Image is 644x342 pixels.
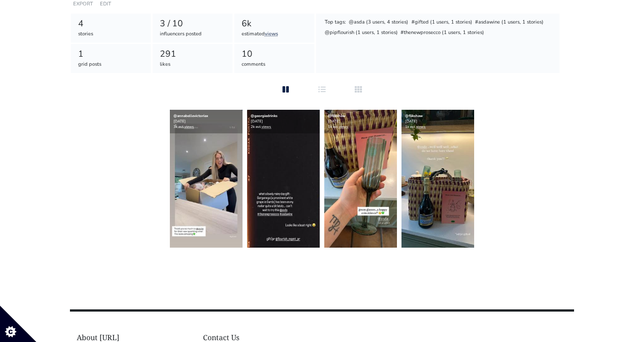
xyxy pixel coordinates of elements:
[160,30,226,38] div: influencers posted
[324,110,397,133] div: [DATE] 1k est.
[160,48,226,61] div: 291
[348,18,409,27] div: @asda (3 users, 4 stories)
[247,110,320,133] div: [DATE] 2k est.
[242,17,307,30] div: 6k
[184,124,194,129] a: views
[78,30,144,38] div: stories
[339,124,348,129] a: views
[78,61,144,68] div: grid posts
[416,124,426,129] a: views
[242,61,307,68] div: comments
[411,18,473,27] div: #gifted (1 users, 1 stories)
[401,110,474,133] div: [DATE] 1k est.
[328,113,346,118] a: @flikshaw
[78,48,144,61] div: 1
[262,124,271,129] a: views
[242,30,307,38] div: estimated
[242,48,307,61] div: 10
[73,0,93,7] a: EXPORT
[173,113,208,118] a: @annabellevictoriax
[405,113,423,118] a: @flikshaw
[170,110,243,133] div: [DATE] 3k est.
[265,30,278,37] a: views
[251,113,277,118] a: @georgiedrinks
[474,18,544,27] div: #asdawine (1 users, 1 stories)
[400,29,485,38] div: #thenewprosecco (1 users, 1 stories)
[160,17,226,30] div: 3 / 10
[160,61,226,68] div: likes
[324,29,398,38] div: @pipflourish (1 users, 1 stories)
[100,0,111,7] a: EDIT
[203,333,316,342] h4: Contact Us
[77,333,189,342] h4: About [URL]
[324,18,347,27] div: Top tags:
[78,17,144,30] div: 4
